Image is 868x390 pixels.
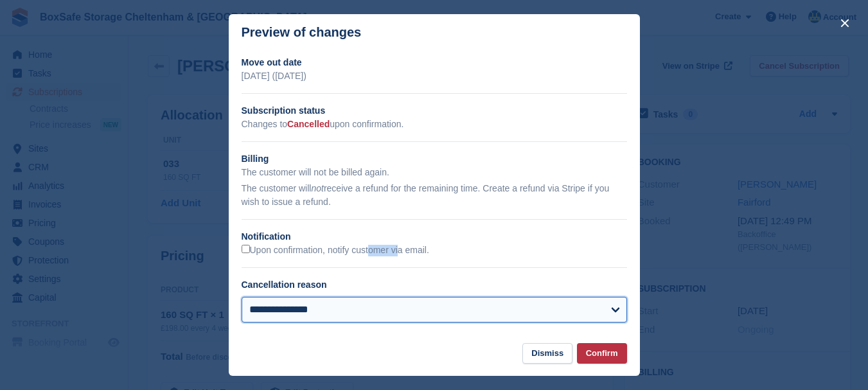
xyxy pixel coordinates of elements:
[577,343,627,364] button: Confirm
[287,119,330,129] span: Cancelled
[242,25,362,40] p: Preview of changes
[242,230,627,244] h2: Notification
[242,279,327,290] label: Cancellation reason
[242,118,627,131] p: Changes to upon confirmation.
[242,56,627,69] h2: Move out date
[311,183,323,193] em: not
[242,69,627,83] p: [DATE] ([DATE])
[835,13,855,33] button: close
[242,182,627,209] p: The customer will receive a refund for the remaining time. Create a refund via Stripe if you wish...
[242,166,627,179] p: The customer will not be billed again.
[242,104,627,118] h2: Subscription status
[522,343,572,364] button: Dismiss
[242,152,627,166] h2: Billing
[242,245,429,256] label: Upon confirmation, notify customer via email.
[242,245,250,253] input: Upon confirmation, notify customer via email.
